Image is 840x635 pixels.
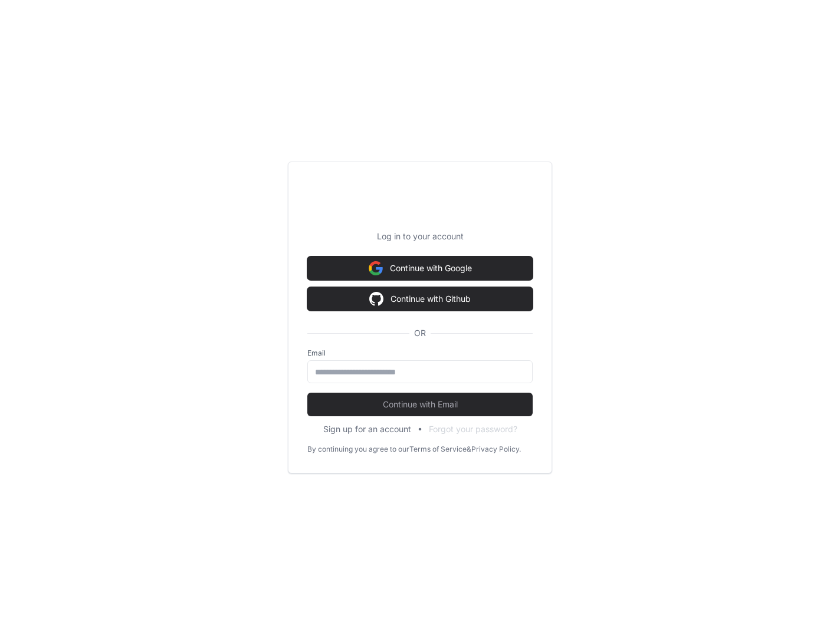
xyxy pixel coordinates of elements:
[307,393,533,416] button: Continue with Email
[323,423,411,435] button: Sign up for an account
[307,348,533,358] label: Email
[307,256,533,280] button: Continue with Google
[471,445,521,454] a: Privacy Policy.
[369,287,383,311] img: Sign in with google
[409,445,467,454] a: Terms of Service
[467,445,471,454] div: &
[307,445,409,454] div: By continuing you agree to our
[307,287,533,311] button: Continue with Github
[307,399,533,410] span: Continue with Email
[429,423,517,435] button: Forgot your password?
[369,256,383,280] img: Sign in with google
[409,327,431,339] span: OR
[307,231,533,242] p: Log in to your account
